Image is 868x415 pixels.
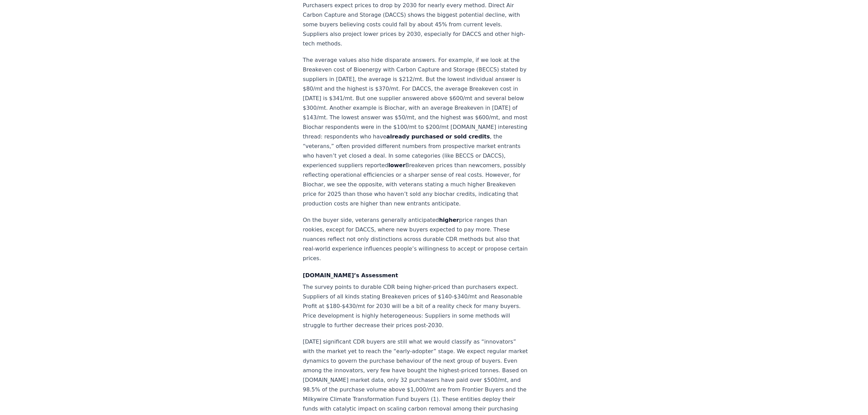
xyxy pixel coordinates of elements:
[303,1,529,49] p: Purchasers expect prices to drop by 2030 for nearly every method. Direct Air Carbon Capture and S...
[439,217,459,223] strong: higher
[303,272,398,279] strong: [DOMAIN_NAME]’s Assessment
[303,215,529,263] p: On the buyer side, veterans generally anticipated price ranges than rookies, except for DACCS, wh...
[303,55,529,209] p: The average values also hide disparate answers. For example, if we look at the Breakeven cost of ...
[303,282,529,330] p: The survey points to durable CDR being higher-priced than purchasers expect. Suppliers of all kin...
[388,162,405,169] strong: lower
[386,133,490,140] strong: already purchased or sold credits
